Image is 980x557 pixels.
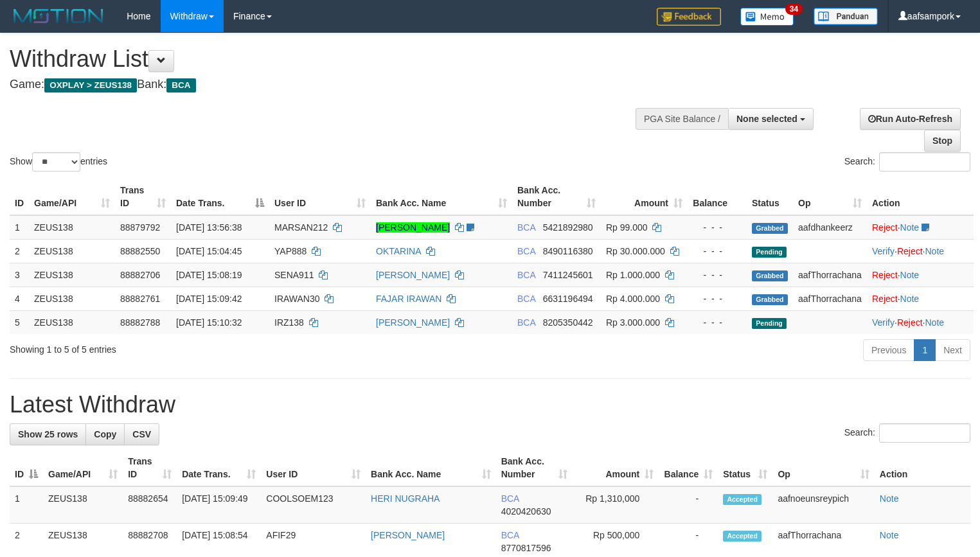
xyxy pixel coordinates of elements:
[772,486,874,524] td: aafnoeunsreypich
[18,429,78,439] span: Show 25 rows
[752,270,788,281] span: Grabbed
[880,493,899,504] a: Note
[10,152,107,172] label: Show entries
[10,287,29,310] td: 4
[10,423,86,445] a: Show 25 rows
[120,317,160,328] span: 88882788
[171,179,269,215] th: Date Trans.: activate to sort column descending
[924,130,961,152] a: Stop
[935,339,970,361] a: Next
[85,423,125,445] a: Copy
[606,294,660,304] span: Rp 4.000.000
[659,486,718,524] td: -
[867,239,974,263] td: · ·
[872,294,898,304] a: Reject
[29,287,115,310] td: ZEUS138
[872,222,898,233] a: Reject
[517,270,535,280] span: BCA
[376,270,450,280] a: [PERSON_NAME]
[867,215,974,240] td: ·
[274,294,320,304] span: IRAWAN30
[32,152,80,172] select: Showentries
[718,450,772,486] th: Status: activate to sort column ascending
[543,222,593,233] span: Copy 5421892980 to clipboard
[371,530,445,540] a: [PERSON_NAME]
[176,246,242,256] span: [DATE] 15:04:45
[274,270,314,280] span: SENA911
[501,543,551,553] span: Copy 8770817596 to clipboard
[925,246,944,256] a: Note
[844,423,970,443] label: Search:
[10,392,970,418] h1: Latest Withdraw
[606,270,660,280] span: Rp 1.000.000
[793,215,867,240] td: aafdhankeerz
[872,270,898,280] a: Reject
[728,108,814,130] button: None selected
[10,46,641,72] h1: Withdraw List
[880,530,899,540] a: Note
[747,179,793,215] th: Status
[10,338,398,356] div: Showing 1 to 5 of 5 entries
[10,239,29,263] td: 2
[10,215,29,240] td: 1
[376,222,450,233] a: [PERSON_NAME]
[177,450,261,486] th: Date Trans.: activate to sort column ascending
[376,294,441,304] a: FAJAR IRAWAN
[693,245,742,258] div: - - -
[501,530,519,540] span: BCA
[875,450,970,486] th: Action
[752,294,788,305] span: Grabbed
[867,287,974,310] td: ·
[517,294,535,304] span: BCA
[501,493,519,504] span: BCA
[94,429,116,439] span: Copy
[606,317,660,328] span: Rp 3.000.000
[517,317,535,328] span: BCA
[123,486,177,524] td: 88882654
[752,247,787,258] span: Pending
[376,246,421,256] a: OKTARINA
[120,222,160,233] span: 88879792
[10,263,29,287] td: 3
[10,486,43,524] td: 1
[543,270,593,280] span: Copy 7411245601 to clipboard
[897,317,923,328] a: Reject
[176,294,242,304] span: [DATE] 15:09:42
[601,179,688,215] th: Amount: activate to sort column ascending
[900,294,920,304] a: Note
[10,78,641,91] h4: Game: Bank:
[897,246,923,256] a: Reject
[10,6,107,26] img: MOTION_logo.png
[860,108,961,130] a: Run Auto-Refresh
[606,246,665,256] span: Rp 30.000.000
[274,246,307,256] span: YAP888
[543,317,593,328] span: Copy 8205350442 to clipboard
[176,270,242,280] span: [DATE] 15:08:19
[501,506,551,517] span: Copy 4020420630 to clipboard
[793,287,867,310] td: aafThorrachana
[785,3,803,15] span: 34
[900,270,920,280] a: Note
[723,531,762,542] span: Accepted
[274,317,304,328] span: IRZ138
[120,294,160,304] span: 88882761
[844,152,970,172] label: Search:
[115,179,171,215] th: Trans ID: activate to sort column ascending
[10,450,43,486] th: ID: activate to sort column descending
[29,263,115,287] td: ZEUS138
[900,222,920,233] a: Note
[124,423,159,445] a: CSV
[693,269,742,281] div: - - -
[573,450,659,486] th: Amount: activate to sort column ascending
[688,179,747,215] th: Balance
[863,339,914,361] a: Previous
[366,450,496,486] th: Bank Acc. Name: activate to sort column ascending
[376,317,450,328] a: [PERSON_NAME]
[872,246,895,256] a: Verify
[693,316,742,329] div: - - -
[814,8,878,25] img: panduan.png
[693,292,742,305] div: - - -
[723,494,762,505] span: Accepted
[512,179,601,215] th: Bank Acc. Number: activate to sort column ascending
[740,8,794,26] img: Button%20Memo.svg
